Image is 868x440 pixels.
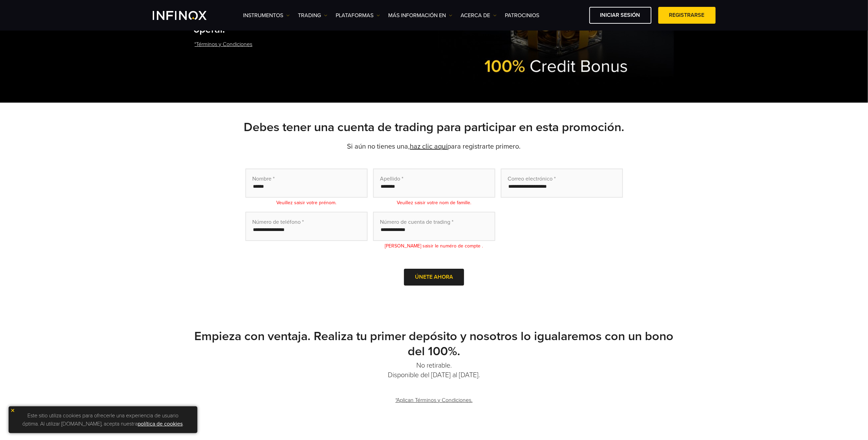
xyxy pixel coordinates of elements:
a: INFINOX Logo [153,11,223,20]
a: PLATAFORMAS [336,11,380,20]
span: Únete ahora [415,274,453,280]
strong: Empieza con ventaja. Realiza tu primer depósito y nosotros lo igualaremos con un bono del 100%. [195,329,674,359]
a: política de cookies [138,420,183,427]
p: No retirable. Disponible del [DATE] al [DATE]. [194,361,674,380]
p: Este sitio utiliza cookies para ofrecerle una experiencia de usuario óptima. Al utilizar [DOMAIN_... [12,410,194,430]
a: TRADING [298,11,327,20]
img: yellow close icon [10,408,15,413]
a: haz clic aquí [410,142,448,151]
div: [PERSON_NAME] saisir le numéro de compte . [373,242,495,250]
a: Patrocinios [505,11,540,20]
a: *Aplican Términos y Condiciones. [395,392,473,409]
a: Registrarse [658,7,716,24]
button: Únete ahora [404,269,464,286]
div: Veuillez saisir votre nom de famille. [373,199,495,206]
a: Más información en [389,11,452,20]
a: Instrumentos [243,11,290,20]
a: ACERCA DE [461,11,497,20]
strong: Debes tener una cuenta de trading para participar en esta promoción. [244,120,624,135]
p: Si aún no tienes una, para registrarte primero. [194,142,674,151]
a: Iniciar sesión [589,7,651,24]
div: Veuillez saisir votre prénom. [245,199,368,206]
a: *Términos y Condiciones [194,36,253,53]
